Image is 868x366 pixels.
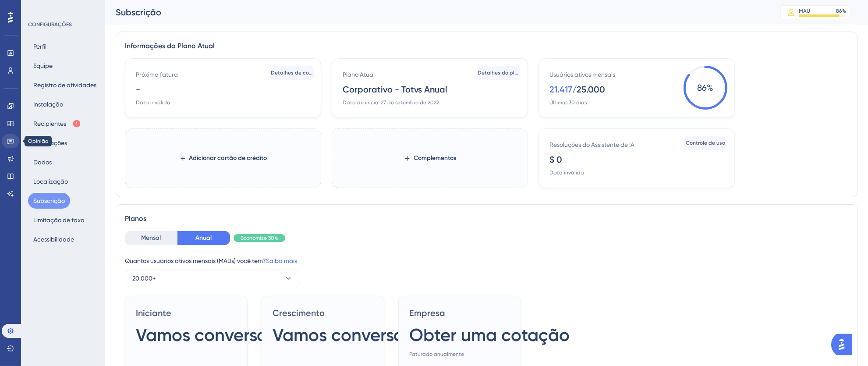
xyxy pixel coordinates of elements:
[28,154,57,170] button: Dados
[33,139,67,146] font: Integrações
[409,308,445,318] font: Empresa
[836,8,842,14] font: 86
[125,214,146,223] font: Planos
[28,96,68,112] button: Instalação
[116,7,161,18] font: Subscrição
[549,141,634,148] font: Resoluções do Assistente de IA
[414,154,456,162] font: Complementos
[136,308,171,318] font: Iniciante
[33,120,66,127] font: Recipientes
[409,351,464,357] font: Faturado anualmente
[686,140,725,146] font: Controle de uso
[831,331,857,358] iframe: Iniciador do Assistente de IA do UserGuiding
[125,231,177,245] button: Mensal
[28,116,86,131] button: Recipientes
[266,257,297,264] a: Saiba mais
[136,99,170,106] font: Data inválida
[28,21,72,28] font: CONFIGURAÇÕES
[343,99,439,106] font: Data de início: 27 de setembro de 2022
[577,84,605,95] font: 25.000
[33,197,65,204] font: Subscrição
[549,170,584,176] font: Data inválida
[33,236,74,243] font: Acessibilidade
[125,42,215,50] font: Informações do Plano Atual
[549,154,562,165] font: $ 0
[28,174,73,189] button: Localização
[136,71,178,78] font: Próxima fatura
[28,212,90,228] button: Limitação de taxa
[33,159,52,166] font: Dados
[477,66,521,80] button: Detalhes do plano
[572,84,577,95] font: /
[142,234,161,242] font: Mensal
[273,324,411,345] font: Vamos conversar
[196,234,212,242] font: Anual
[28,135,72,151] button: Integrações
[241,235,278,241] font: Economize 30%
[125,270,300,287] button: 20.000+
[33,101,63,108] font: Instalação
[125,257,266,264] font: Quantos usuários ativos mensais (MAUs) você tem?
[165,150,281,166] button: Adicionar cartão de crédito
[273,308,325,318] font: Crescimento
[28,58,58,74] button: Equipe
[33,217,85,224] font: Limitação de taxa
[842,8,846,14] font: %
[33,82,96,89] font: Registro de atividades
[33,178,68,185] font: Localização
[343,84,447,95] font: Corporativo - Totvs Anual
[132,275,156,282] font: 20.000+
[270,66,314,80] button: Detalhes de cobrança
[177,231,230,245] button: Anual
[390,150,470,166] button: Complementos
[28,77,102,93] button: Registro de atividades
[28,193,70,209] button: Subscrição
[271,70,327,76] font: Detalhes de cobrança
[799,8,810,14] font: MAU
[549,84,572,95] font: 21.417
[343,71,375,78] font: Plano Atual
[189,154,267,162] font: Adicionar cartão de crédito
[136,84,140,95] font: -
[33,62,53,69] font: Equipe
[549,99,587,106] font: Últimos 30 dias
[409,324,570,345] font: Obter uma cotação
[707,82,714,93] font: %
[684,136,727,150] button: Controle de uso
[698,82,707,93] font: 86
[478,70,524,76] font: Detalhes do plano
[28,39,52,54] button: Perfil
[28,231,79,247] button: Acessibilidade
[549,71,615,78] font: Usuários ativos mensais
[136,324,274,345] font: Vamos conversar
[33,43,46,50] font: Perfil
